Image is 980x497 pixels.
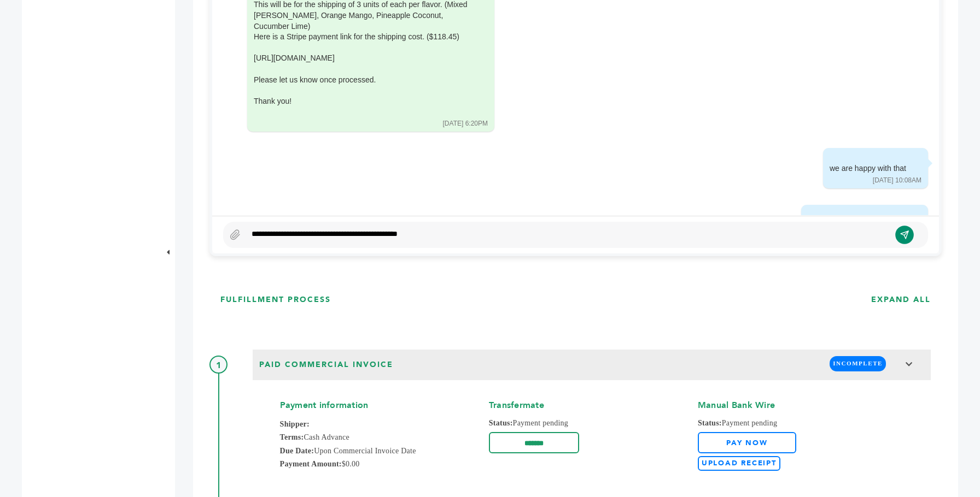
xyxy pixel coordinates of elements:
h4: Manual Bank Wire [698,391,903,417]
span: $0.00 [280,458,486,470]
strong: Status: [489,419,513,427]
strong: Terms: [280,433,304,441]
h4: Transfermate [489,391,695,417]
span: Cash Advance [280,431,486,443]
span: INCOMPLETE [830,356,886,371]
span: Payment pending [489,417,695,429]
div: [DATE] 6:20PM [443,119,488,128]
div: [URL][DOMAIN_NAME] [254,53,472,64]
span: Payment pending [698,417,903,429]
div: Here is a Stripe payment link for the shipping cost. ($118.45) [254,32,472,43]
a: Pay Now [698,432,796,453]
span: Paid Commercial Invoice [256,356,396,374]
div: Please let us know once processed. [254,75,472,86]
div: [DATE] 10:08AM [873,176,921,185]
strong: Status: [698,419,722,427]
span: Upon Commercial Invoice Date [280,445,486,457]
div: we are happy with that [830,163,906,174]
strong: Payment Amount: [280,460,342,468]
strong: Shipper: [280,420,310,428]
h4: Payment information [280,391,486,417]
h3: FULFILLMENT PROCESS [220,294,331,305]
div: Thank you! [254,96,472,107]
label: Upload Receipt [698,456,780,471]
h3: EXPAND ALL [871,294,931,305]
strong: Due Date: [280,447,314,455]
